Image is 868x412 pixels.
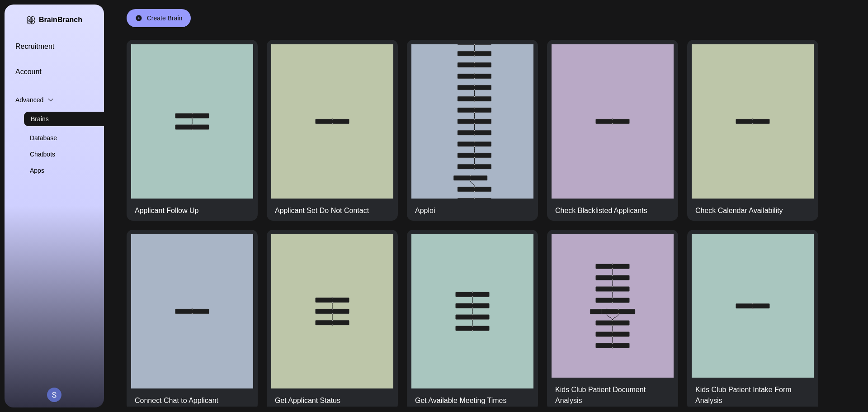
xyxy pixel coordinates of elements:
[547,230,678,411] a: Kids Club Patient Document Analysis
[30,166,129,175] a: Apps
[547,40,678,221] a: Check Blacklisted Applicants
[135,395,218,406] div: Connect Chat to Applicant
[407,40,538,221] a: Apploi
[275,205,369,216] div: Applicant Set Do Not Contact
[127,230,258,411] a: Connect Chat to Applicant
[267,230,398,411] a: Get Applicant Status
[555,384,657,406] div: Kids Club Patient Document Analysis
[695,205,783,216] div: Check Calendar Availability
[275,395,340,406] div: Get Applicant Status
[695,384,797,406] div: Kids Club Patient Intake Form Analysis
[127,40,258,221] a: Applicant Follow Up
[147,14,183,23] div: Create Brain
[687,40,818,221] a: Check Calendar Availability
[687,230,818,411] a: Kids Club Patient Intake Form Analysis
[47,388,61,402] button: Open user button
[26,15,35,25] img: BrainBranch Logo
[15,95,115,104] div: Advanced
[407,230,538,411] a: Get Available Meeting Times
[24,112,123,126] a: Brains
[15,41,115,52] a: Recruitment
[30,150,129,159] a: Chatbots
[15,66,115,77] a: Account
[267,40,398,221] a: Applicant Set Do Not Contact
[555,205,647,216] div: Check Blacklisted Applicants
[39,15,82,24] div: BrainBranch
[415,205,435,216] div: Apploi
[415,395,506,406] div: Get Available Meeting Times
[30,133,129,142] a: Database
[135,205,198,216] div: Applicant Follow Up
